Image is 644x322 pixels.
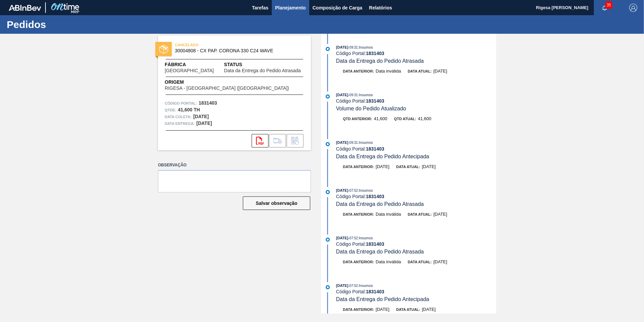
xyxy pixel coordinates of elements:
span: [DATE] [422,307,436,312]
button: Notificações [594,3,615,12]
span: 30004808 - CX PAP. CORONA 330 C24 WAVE [175,48,297,53]
span: Planejamento [275,4,306,12]
span: - 07:52 [348,284,358,288]
img: Logout [629,4,637,12]
span: : Insumos [358,93,373,97]
span: Data inválida [376,69,401,74]
strong: 1831403 [366,98,384,104]
strong: [DATE] [196,120,212,126]
span: Data da Entrega do Pedido Antecipada [336,296,429,302]
span: Data entrega: [165,120,195,127]
strong: [DATE] [193,114,209,119]
span: : Insumos [358,140,373,144]
span: Data anterior: [343,260,374,264]
span: [DATE] [336,284,348,288]
img: atual [326,190,330,194]
strong: 1831403 [199,100,217,106]
span: [DATE] [336,188,348,192]
div: Abrir arquivo PDF [252,134,268,147]
span: [DATE] [433,259,447,264]
span: Data atual: [408,212,431,216]
span: Data anterior: [343,212,374,216]
img: atual [326,238,330,242]
span: [DATE] [336,236,348,240]
span: Data da Entrega do Pedido Antecipada [336,154,429,159]
span: - 07:52 [348,236,358,240]
span: Tarefas [252,4,268,12]
div: Código Portal: [336,194,496,199]
strong: 41,600 TH [178,107,200,112]
div: Código Portal: [336,289,496,294]
span: Código Portal: [165,100,197,107]
span: Data inválida [376,259,401,264]
span: - 09:31 [348,141,358,144]
span: [DATE] [422,164,436,169]
button: Salvar observação [243,196,310,210]
span: [DATE] [336,140,348,144]
div: Ir para Composição de Carga [269,134,286,147]
span: Volume do Pedido Atualizado [336,106,406,111]
span: [DATE] [433,212,447,217]
span: 41,600 [418,116,431,121]
span: - 07:52 [348,189,358,192]
span: Data atual: [408,69,431,73]
span: 35 [605,1,612,9]
span: Data anterior: [343,307,374,312]
span: : Insumos [358,284,373,288]
span: Data da Entrega do Pedido Atrasada [336,58,424,64]
span: Fábrica [165,61,224,68]
span: [DATE] [376,164,389,169]
span: [DATE] [336,45,348,49]
span: RIGESA - [GEOGRAPHIC_DATA] ([GEOGRAPHIC_DATA]) [165,86,289,91]
span: [GEOGRAPHIC_DATA] [165,68,214,73]
span: Qtde : [165,107,176,113]
span: - 09:31 [348,46,358,49]
img: atual [326,285,330,289]
strong: 1831403 [366,146,384,152]
span: Composição de Carga [313,4,362,12]
div: Código Portal: [336,241,496,247]
span: Data atual: [396,307,420,312]
div: Código Portal: [336,98,496,104]
span: : Insumos [358,45,373,49]
span: : Insumos [358,236,373,240]
img: atual [326,47,330,51]
strong: 1831403 [366,289,384,294]
span: - 09:31 [348,93,358,97]
span: Data atual: [408,260,431,264]
span: Origem [165,79,304,86]
span: CANCELADO [175,42,269,48]
span: [DATE] [376,307,389,312]
img: status [159,45,168,54]
span: [DATE] [433,69,447,74]
label: Observação [158,160,311,170]
span: : Insumos [358,188,373,192]
div: Código Portal: [336,51,496,56]
span: Data anterior: [343,69,374,73]
span: Data inválida [376,212,401,217]
span: Data da Entrega do Pedido Atrasada [224,68,301,73]
span: Data atual: [396,165,420,169]
span: Data anterior: [343,165,374,169]
strong: 1831403 [366,51,384,56]
span: Data coleta: [165,113,192,120]
span: Data da Entrega do Pedido Atrasada [336,201,424,207]
strong: 1831403 [366,241,384,247]
span: [DATE] [336,93,348,97]
span: Relatórios [369,4,392,12]
span: Data da Entrega do Pedido Atrasada [336,249,424,254]
div: Código Portal: [336,146,496,152]
span: Status [224,61,304,68]
div: Informar alteração no pedido [287,134,303,147]
span: 41,600 [374,116,387,121]
h1: Pedidos [7,21,126,28]
span: Qtd atual: [394,117,416,121]
img: TNhmsLtSVTkK8tSr43FrP2fwEKptu5GPRR3wAAAABJRU5ErkJggg== [9,5,41,11]
img: atual [326,95,330,99]
img: atual [326,142,330,146]
span: Qtd anterior: [343,117,372,121]
strong: 1831403 [366,194,384,199]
